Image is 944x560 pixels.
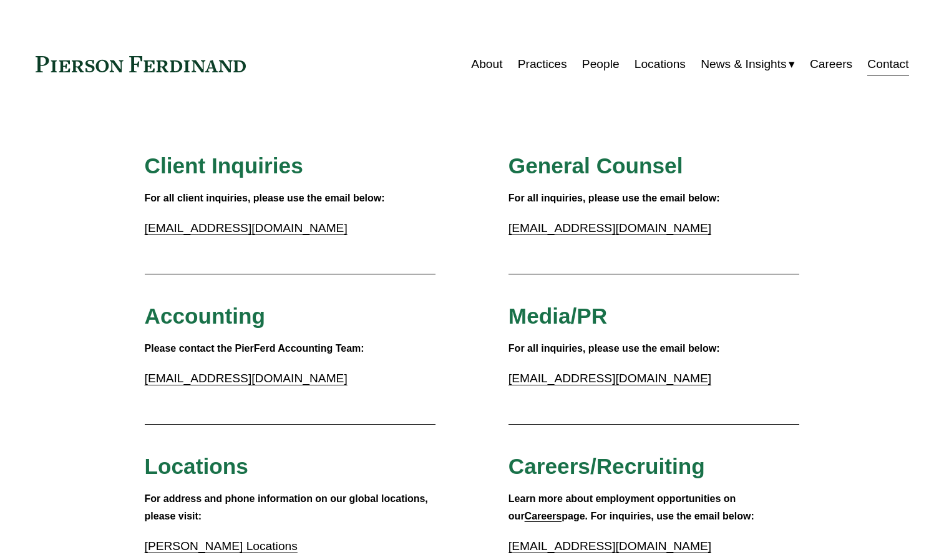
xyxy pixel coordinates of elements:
strong: For all inquiries, please use the email below: [508,343,720,354]
span: Careers/Recruiting [508,454,705,478]
a: Careers [810,52,852,76]
a: Locations [635,52,686,76]
a: [EMAIL_ADDRESS][DOMAIN_NAME] [508,221,711,234]
span: Accounting [145,304,266,328]
span: Locations [145,454,248,478]
span: Client Inquiries [145,153,303,178]
a: [EMAIL_ADDRESS][DOMAIN_NAME] [508,539,711,553]
a: folder dropdown [701,52,795,76]
a: Contact [867,52,908,76]
a: People [582,52,620,76]
a: [PERSON_NAME] Locations [145,539,298,553]
span: Media/PR [508,304,607,328]
strong: Learn more about employment opportunities on our [508,493,739,522]
strong: Please contact the PierFerd Accounting Team: [145,343,364,354]
a: Practices [518,52,567,76]
strong: page. For inquiries, use the email below: [562,511,754,521]
strong: For all inquiries, please use the email below: [508,193,720,203]
a: [EMAIL_ADDRESS][DOMAIN_NAME] [145,372,348,385]
strong: For all client inquiries, please use the email below: [145,193,385,203]
a: [EMAIL_ADDRESS][DOMAIN_NAME] [508,372,711,385]
a: Careers [525,511,562,521]
span: News & Insights [701,54,787,75]
a: [EMAIL_ADDRESS][DOMAIN_NAME] [145,221,348,234]
span: General Counsel [508,153,683,178]
strong: For address and phone information on our global locations, please visit: [145,493,431,522]
a: About [471,52,502,76]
